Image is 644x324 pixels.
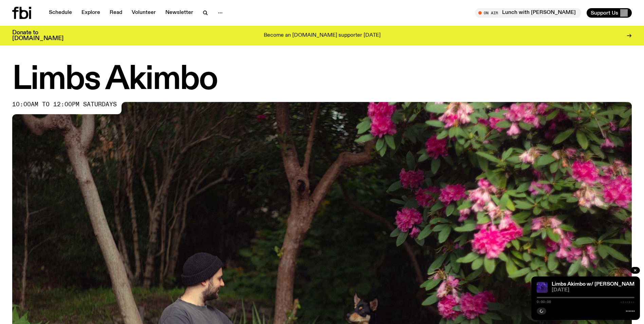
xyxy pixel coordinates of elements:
h3: Donate to [DOMAIN_NAME] [12,30,63,41]
p: Become an [DOMAIN_NAME] supporter [DATE] [264,33,381,39]
span: 10:00am to 12:00pm saturdays [12,102,117,107]
a: Explore [77,8,104,18]
span: Support Us [591,10,618,16]
a: Schedule [45,8,76,18]
span: -:--:-- [620,300,634,304]
span: 0:00:00 [537,300,551,304]
button: On AirLunch with [PERSON_NAME] [475,8,581,18]
span: [DATE] [552,288,634,293]
a: Volunteer [128,8,160,18]
a: Newsletter [161,8,197,18]
a: Read [106,8,126,18]
a: Limbs Akimbo w/ [PERSON_NAME] [552,282,640,287]
h1: Limbs Akimbo [12,65,632,95]
button: Support Us [587,8,632,18]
